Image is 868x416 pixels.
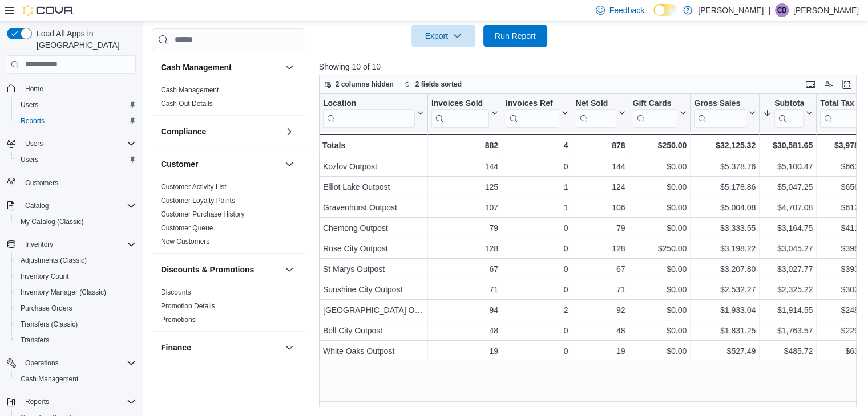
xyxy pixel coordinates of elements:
[763,221,813,235] div: $3,164.75
[763,98,813,127] button: Subtotal
[575,262,625,276] div: 67
[11,332,140,348] button: Transfers
[161,224,213,232] a: Customer Queue
[575,303,625,317] div: 92
[775,3,789,17] div: Casey Bennett
[431,303,498,317] div: 94
[822,78,835,91] button: Display options
[431,160,498,173] div: 144
[495,30,536,42] span: Run Report
[11,214,140,230] button: My Catalog (Classic)
[323,303,424,317] div: [GEOGRAPHIC_DATA] Outpost
[694,160,756,173] div: $5,378.76
[575,324,625,337] div: 48
[694,303,756,317] div: $1,933.04
[161,100,213,108] a: Cash Out Details
[632,98,677,127] div: Gift Card Sales
[506,262,568,276] div: 0
[506,98,568,127] button: Invoices Ref
[575,201,625,214] div: 106
[21,155,38,164] span: Users
[323,242,424,255] div: Rose City Outpost
[694,98,746,127] div: Gross Sales
[21,304,72,313] span: Purchase Orders
[431,201,498,214] div: 107
[506,283,568,296] div: 0
[575,98,616,127] div: Net Sold
[16,317,136,331] span: Transfers (Classic)
[16,114,49,128] a: Reports
[161,196,235,205] span: Customer Loyalty Points
[2,355,140,371] button: Operations
[774,98,804,127] div: Subtotal
[2,136,140,152] button: Users
[653,4,677,16] input: Dark Mode
[506,303,568,317] div: 2
[282,263,296,276] button: Discounts & Promotions
[25,84,43,93] span: Home
[21,137,136,150] span: Users
[2,198,140,214] button: Catalog
[506,98,559,127] div: Invoices Ref
[763,344,813,358] div: $485.72
[161,183,227,191] a: Customer Activity List
[16,372,136,386] span: Cash Management
[632,138,687,152] div: $250.00
[399,78,466,91] button: 2 fields sorted
[431,180,498,194] div: 125
[11,268,140,284] button: Inventory Count
[25,240,53,249] span: Inventory
[768,3,770,17] p: |
[161,237,209,246] span: New Customers
[32,28,136,51] span: Load All Apps in [GEOGRAPHIC_DATA]
[763,262,813,276] div: $3,027.77
[161,238,209,246] a: New Customers
[161,158,280,170] button: Customer
[575,98,616,109] div: Net Sold
[431,98,498,127] button: Invoices Sold
[21,137,47,150] button: Users
[16,286,136,299] span: Inventory Manager (Classic)
[431,242,498,255] div: 128
[25,178,58,187] span: Customers
[483,25,547,47] button: Run Report
[152,286,305,331] div: Discounts & Promotions
[506,242,568,255] div: 0
[694,98,756,127] button: Gross Sales
[2,80,140,97] button: Home
[575,344,625,358] div: 19
[11,371,140,387] button: Cash Management
[506,344,568,358] div: 0
[161,316,196,324] a: Promotions
[506,98,559,109] div: Invoices Ref
[21,356,136,370] span: Operations
[632,262,687,276] div: $0.00
[323,98,424,127] button: Location
[16,254,136,267] span: Adjustments (Classic)
[282,341,296,354] button: Finance
[16,372,83,386] a: Cash Management
[694,283,756,296] div: $2,532.27
[161,264,254,275] h3: Discounts & Promotions
[632,324,687,337] div: $0.00
[323,324,424,337] div: Bell City Outpost
[2,174,140,191] button: Customers
[21,199,53,213] button: Catalog
[11,252,140,268] button: Adjustments (Classic)
[320,78,398,91] button: 2 columns hidden
[323,180,424,194] div: Elliot Lake Outpost
[16,153,43,166] a: Users
[161,86,219,94] a: Cash Management
[431,262,498,276] div: 67
[777,3,787,17] span: CB
[323,98,415,127] div: Location
[25,139,43,148] span: Users
[21,395,54,409] button: Reports
[21,395,136,409] span: Reports
[323,344,424,358] div: White Oaks Outpost
[11,97,140,113] button: Users
[152,180,305,253] div: Customer
[282,125,296,138] button: Compliance
[632,283,687,296] div: $0.00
